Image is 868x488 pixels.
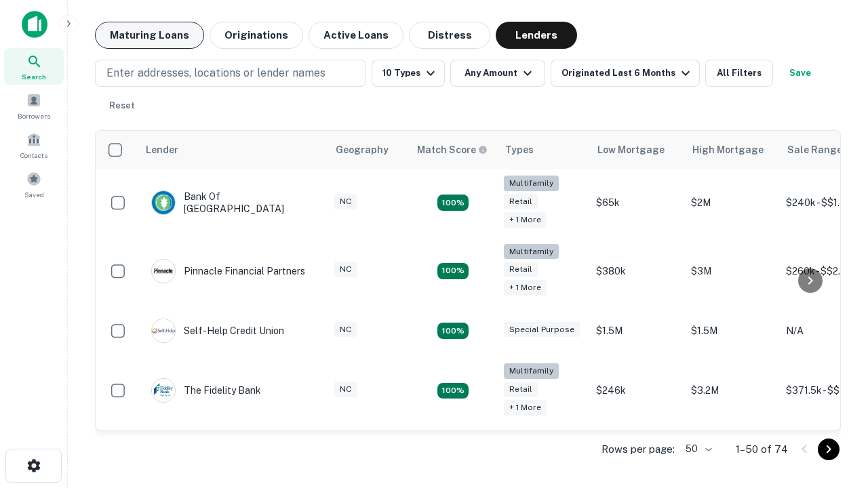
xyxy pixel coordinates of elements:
[551,60,700,87] button: Originated Last 6 Months
[409,22,490,49] button: Distress
[692,142,764,158] div: High Mortgage
[409,131,497,169] th: Capitalize uses an advanced AI algorithm to match your search with the best lender. The match sco...
[504,363,559,379] div: Multifamily
[787,142,842,158] div: Sale Range
[778,60,822,87] button: Save your search to get updates of matches that match your search criteria.
[417,142,485,157] h6: Match Score
[4,127,64,163] a: Contacts
[372,60,445,87] button: 10 Types
[680,439,714,459] div: 50
[800,336,868,401] iframe: Chat Widget
[561,65,694,81] div: Originated Last 6 Months
[4,48,64,85] a: Search
[22,71,46,82] span: Search
[818,439,840,460] button: Go to next page
[152,191,175,214] img: picture
[437,263,469,279] div: Matching Properties: 17, hasApolloMatch: undefined
[504,194,538,209] div: Retail
[4,87,64,124] a: Borrowers
[497,131,589,169] th: Types
[684,357,779,425] td: $3.2M
[504,212,547,228] div: + 1 more
[334,322,357,338] div: NC
[684,305,779,357] td: $1.5M
[152,260,175,283] img: picture
[589,131,684,169] th: Low Mortgage
[496,22,577,49] button: Lenders
[684,131,779,169] th: High Mortgage
[589,357,684,425] td: $246k
[20,150,47,161] span: Contacts
[684,169,779,237] td: $2M
[210,22,303,49] button: Originations
[417,142,488,157] div: Capitalize uses an advanced AI algorithm to match your search with the best lender. The match sco...
[152,379,175,402] img: picture
[504,382,538,397] div: Retail
[95,60,366,87] button: Enter addresses, locations or lender names
[336,142,389,158] div: Geography
[589,305,684,357] td: $1.5M
[504,322,580,338] div: Special Purpose
[437,383,469,399] div: Matching Properties: 10, hasApolloMatch: undefined
[504,262,538,277] div: Retail
[505,142,534,158] div: Types
[151,378,261,403] div: The Fidelity Bank
[309,22,403,49] button: Active Loans
[146,142,178,158] div: Lender
[450,60,545,87] button: Any Amount
[152,319,175,342] img: picture
[95,22,204,49] button: Maturing Loans
[437,195,469,211] div: Matching Properties: 17, hasApolloMatch: undefined
[437,323,469,339] div: Matching Properties: 11, hasApolloMatch: undefined
[504,176,559,191] div: Multifamily
[684,237,779,306] td: $3M
[589,237,684,306] td: $380k
[22,11,47,38] img: capitalize-icon.png
[504,400,547,415] div: + 1 more
[138,131,328,169] th: Lender
[597,142,665,158] div: Low Mortgage
[601,441,675,457] p: Rows per page:
[106,65,325,81] p: Enter addresses, locations or lender names
[504,244,559,260] div: Multifamily
[151,259,305,283] div: Pinnacle Financial Partners
[334,194,357,209] div: NC
[18,110,50,121] span: Borrowers
[589,169,684,237] td: $65k
[24,189,44,200] span: Saved
[151,319,284,343] div: Self-help Credit Union
[705,60,773,87] button: All Filters
[100,92,144,119] button: Reset
[736,441,788,457] p: 1–50 of 74
[328,131,409,169] th: Geography
[334,382,357,397] div: NC
[504,280,547,296] div: + 1 more
[334,262,357,277] div: NC
[4,166,64,203] a: Saved
[151,190,314,215] div: Bank Of [GEOGRAPHIC_DATA]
